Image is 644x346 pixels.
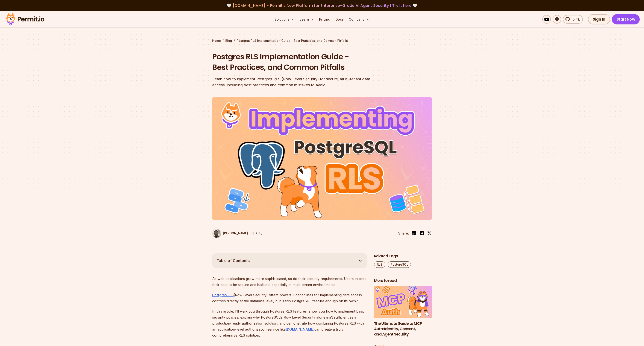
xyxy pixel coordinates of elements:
[286,327,314,331] a: [DOMAIN_NAME]
[374,321,432,337] h3: The Ultimate Guide to MCP Auth: Identity, Consent, and Agent Security
[570,17,580,22] span: 5.4k
[225,39,232,43] a: Blog
[212,308,367,338] p: In this article, I’ll walk you through Postgres RLS features, show you how to implement basic sec...
[212,293,234,297] a: Postgres RLS
[334,15,345,24] a: Docs
[233,3,412,8] span: [DOMAIN_NAME] - Permit's New Platform for Enterprise-Grade AI Agent Security |
[212,253,367,268] button: Table of Contents
[4,12,46,27] img: Permit logo
[388,261,411,268] a: PostgreSQL
[563,15,583,24] a: 5.4k
[427,231,432,235] img: twitter
[612,14,640,24] a: Start Now
[212,97,432,220] img: Postgres RLS Implementation Guide - Best Practices, and Common Pitfalls
[212,292,367,304] p: (Row Level Security) offers powerful capabilities for implementing data access controls directly ...
[212,229,221,238] img: Uma Victor
[252,231,262,235] time: [DATE]
[419,231,424,236] img: facebook
[374,278,432,283] h2: More to read
[374,286,432,342] a: The Ultimate Guide to MCP Auth: Identity, Consent, and Agent SecurityThe Ultimate Guide to MCP Au...
[398,231,409,236] li: Share:
[317,15,332,24] a: Pricing
[212,229,248,238] a: [PERSON_NAME]
[10,3,634,9] div: 🤍 🤍
[212,51,377,73] h1: Postgres RLS Implementation Guide - Best Practices, and Common Pitfalls
[223,231,248,235] p: [PERSON_NAME]
[250,231,251,236] div: |
[588,14,610,24] a: Sign In
[212,276,367,288] p: As web applications grow more sophisticated, so do their security requirements. Users expect thei...
[298,15,316,24] button: Learn
[374,261,385,268] a: RLS
[347,15,371,24] button: Company
[411,231,417,236] img: linkedin
[374,253,432,259] h2: Related Tags
[212,39,221,43] a: Home
[374,286,432,342] li: 1 of 3
[273,15,296,24] button: Solutions
[217,258,250,264] span: Table of Contents
[374,286,432,318] img: The Ultimate Guide to MCP Auth: Identity, Consent, and Agent Security
[212,76,377,88] div: Learn how to implement Postgres RLS (Row Level Security) for secure, multi-tenant data access, in...
[392,3,412,8] a: Try it here
[212,39,432,43] div: / /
